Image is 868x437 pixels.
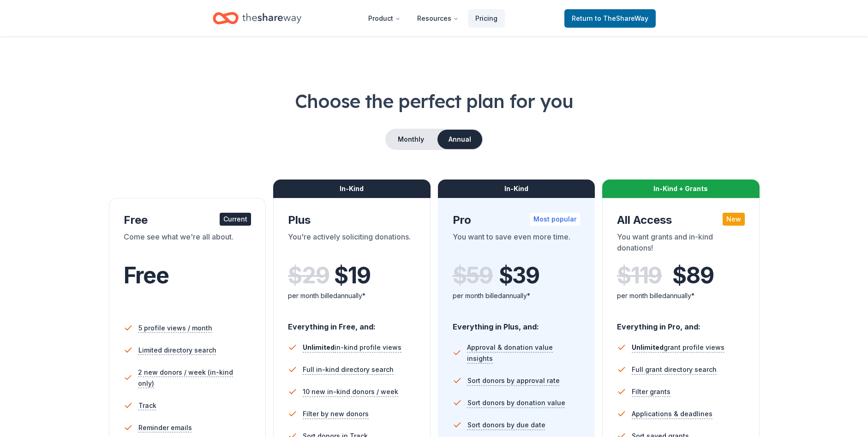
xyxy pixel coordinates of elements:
div: Current [220,213,251,226]
span: Full in-kind directory search [303,364,394,375]
div: per month billed annually* [453,290,581,301]
span: Filter grants [632,386,670,397]
span: Approval & donation value insights [467,342,580,364]
div: Free [124,213,251,227]
span: to TheShareWay [595,14,648,22]
div: You want grants and in-kind donations! [617,231,745,257]
div: New [723,213,745,226]
div: Come see what we're all about. [124,231,251,257]
div: per month billed annually* [288,290,416,301]
span: in-kind profile views [303,343,401,351]
span: Return [572,13,648,24]
div: Most popular [530,213,580,226]
span: Filter by new donors [303,408,369,419]
div: You're actively soliciting donations. [288,231,416,257]
div: per month billed annually* [617,290,745,301]
span: $ 19 [334,263,370,288]
span: Full grant directory search [632,364,717,375]
div: Everything in Pro, and: [617,313,745,333]
span: 5 profile views / month [138,323,212,334]
span: Unlimited [303,343,335,351]
div: Pro [453,213,581,227]
span: Free [124,262,169,289]
div: You want to save even more time. [453,231,581,257]
div: Everything in Free, and: [288,313,416,333]
div: In-Kind [438,180,595,198]
div: Plus [288,213,416,227]
span: Reminder emails [138,422,192,433]
a: Home [213,7,301,29]
span: grant profile views [632,343,724,351]
h1: Choose the perfect plan for you [37,88,831,114]
button: Resources [410,9,466,28]
span: Unlimited [632,343,664,351]
button: Annual [437,130,482,149]
span: Applications & deadlines [632,408,712,419]
span: Limited directory search [138,345,216,356]
button: Product [361,9,408,28]
div: In-Kind [273,180,431,198]
span: $ 89 [672,263,713,288]
span: 10 new in-kind donors / week [303,386,398,397]
div: In-Kind + Grants [602,180,760,198]
span: 2 new donors / week (in-kind only) [138,367,251,389]
span: Track [138,400,156,411]
span: Sort donors by approval rate [467,375,560,386]
span: Sort donors by donation value [467,397,565,408]
a: Pricing [468,9,505,28]
a: Returnto TheShareWay [564,9,656,28]
span: Sort donors by due date [467,419,545,431]
div: Everything in Plus, and: [453,313,581,333]
div: All Access [617,213,745,227]
span: $ 39 [499,263,539,288]
nav: Main [361,7,505,29]
button: Monthly [386,130,436,149]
